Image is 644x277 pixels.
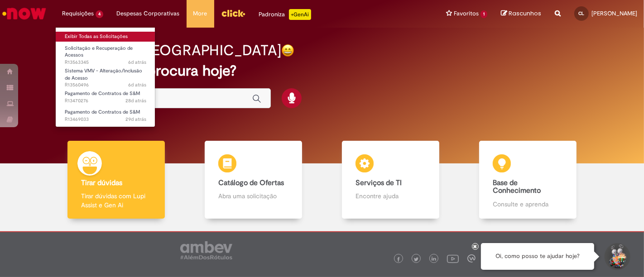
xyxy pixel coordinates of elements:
[356,191,425,201] p: Encontre ajuda
[128,59,146,66] span: 6d atrás
[81,191,151,210] p: Tirar dúvidas com Lupi Assist e Gen Ai
[459,141,596,219] a: Base de Conhecimento Consulte e aprenda
[493,200,562,209] p: Consulte e aprenda
[55,27,155,127] ul: Requisições
[128,81,146,88] span: 6d atrás
[591,10,637,17] span: [PERSON_NAME]
[221,6,245,20] img: click_logo_yellow_360x200.png
[65,109,140,115] span: Pagamento de Contratos de S&M
[65,116,146,123] span: R13469033
[65,45,133,59] span: Solicitação e Recuperação de Acessos
[432,257,436,262] img: logo_footer_linkedin.png
[1,5,48,23] img: ServiceNow
[193,9,207,18] span: More
[414,257,418,262] img: logo_footer_twitter.png
[356,178,402,187] b: Serviços de TI
[96,10,103,18] span: 4
[180,241,232,259] img: logo_footer_ambev_rotulo_gray.png
[493,178,541,196] b: Base de Conhecimento
[117,9,180,18] span: Despesas Corporativas
[501,10,541,18] a: Rascunhos
[66,43,281,58] h2: Boa tarde, [GEOGRAPHIC_DATA]
[65,59,146,66] span: R13563345
[128,59,146,66] time: 24/09/2025 14:39:52
[603,243,630,270] button: Iniciar Conversa de Suporte
[56,107,155,124] a: Aberto R13469033 : Pagamento de Contratos de S&M
[56,66,155,86] a: Aberto R13560496 : Sistema VMV - Alteração/Inclusão de Acesso
[56,32,155,42] a: Exibir Todas as Solicitações
[62,9,94,18] span: Requisições
[281,44,294,57] img: happy-face.png
[65,67,142,81] span: Sistema VMV - Alteração/Inclusão de Acesso
[509,9,541,18] span: Rascunhos
[289,9,311,20] p: +GenAi
[467,254,476,263] img: logo_footer_workplace.png
[65,90,140,97] span: Pagamento de Contratos de S&M
[128,81,146,88] time: 23/09/2025 17:06:35
[65,81,146,89] span: R13560496
[125,97,146,104] time: 01/09/2025 19:16:52
[454,9,479,18] span: Favoritos
[481,243,594,270] div: Oi, como posso te ajudar hoje?
[48,141,185,219] a: Tirar dúvidas Tirar dúvidas com Lupi Assist e Gen Ai
[56,43,155,63] a: Aberto R13563345 : Solicitação e Recuperação de Acessos
[125,116,146,123] time: 01/09/2025 15:23:26
[218,178,284,187] b: Catálogo de Ofertas
[322,141,459,219] a: Serviços de TI Encontre ajuda
[125,116,146,123] span: 29d atrás
[481,10,487,18] span: 1
[218,191,288,201] p: Abra uma solicitação
[125,97,146,104] span: 28d atrás
[396,257,401,262] img: logo_footer_facebook.png
[56,89,155,105] a: Aberto R13470276 : Pagamento de Contratos de S&M
[66,63,578,79] h2: O que você procura hoje?
[185,141,322,219] a: Catálogo de Ofertas Abra uma solicitação
[579,10,585,16] span: CL
[81,178,122,187] b: Tirar dúvidas
[447,253,459,264] img: logo_footer_youtube.png
[259,9,311,20] div: Padroniza
[65,97,146,105] span: R13470276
